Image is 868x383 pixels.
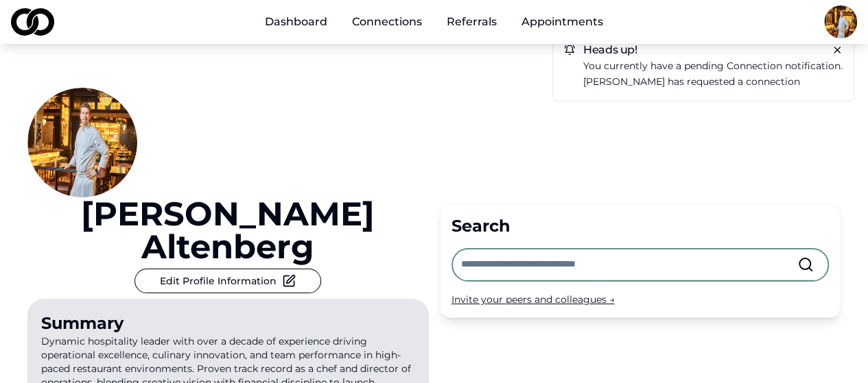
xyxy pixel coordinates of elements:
[27,197,429,263] a: [PERSON_NAME] Altenberg
[824,5,857,38] img: d3a2b2ac-0dd2-4e1b-8ec3-28b67e22e4ac-resident_import_resident_wp-content_uploads_2022_12_Copy-of-...
[41,312,415,334] div: Summary
[727,60,782,72] span: connection
[254,8,338,36] a: Dashboard
[341,8,433,36] a: Connections
[511,8,614,36] a: Appointments
[583,58,843,90] a: You currently have a pending connection notification.[PERSON_NAME] has requested a connection
[583,74,843,90] p: [PERSON_NAME] has requested a connection
[27,88,137,197] img: d3a2b2ac-0dd2-4e1b-8ec3-28b67e22e4ac-resident_import_resident_wp-content_uploads_2022_12_Copy-of-...
[254,8,614,36] nav: Main
[564,45,843,55] h5: Heads up!
[11,8,54,36] img: logo
[451,293,830,306] div: Invite your peers and colleagues →
[436,8,508,36] a: Referrals
[134,269,321,293] button: Edit Profile Information
[451,215,830,237] div: Search
[583,60,843,72] span: You currently have a pending notification.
